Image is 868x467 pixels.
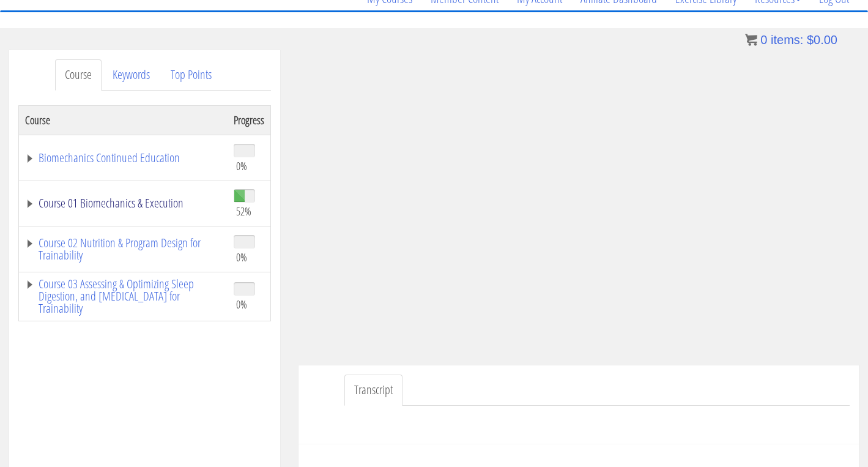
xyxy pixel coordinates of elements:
span: items: [771,33,803,47]
bdi: 0.00 [807,33,837,47]
img: icon11.png [745,34,757,46]
a: Biomechanics Continued Education [25,152,221,164]
span: 0 [760,33,767,47]
a: Keywords [103,59,160,91]
th: Course [19,105,228,135]
a: Top Points [161,59,221,91]
th: Progress [228,105,271,135]
a: 0 items: $0.00 [745,33,837,47]
a: Course [55,59,102,91]
a: Course 03 Assessing & Optimizing Sleep Digestion, and [MEDICAL_DATA] for Trainability [25,278,221,315]
span: 0% [236,250,247,264]
a: Course 01 Biomechanics & Execution [25,197,221,209]
span: 0% [236,159,247,173]
a: Transcript [344,375,402,406]
span: 52% [236,204,251,218]
span: $ [807,33,814,47]
a: Course 02 Nutrition & Program Design for Trainability [25,237,221,261]
span: 0% [236,297,247,311]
